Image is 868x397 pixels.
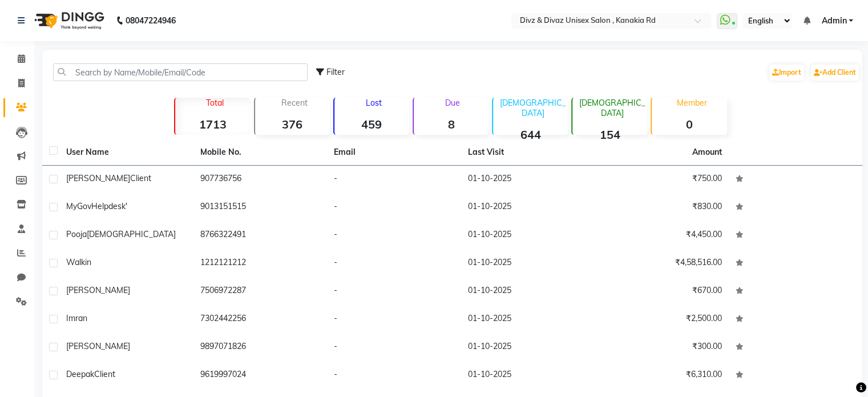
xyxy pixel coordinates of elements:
[193,139,328,166] th: Mobile No.
[260,98,330,108] p: Recent
[652,117,726,131] strong: 0
[94,369,115,379] span: Client
[461,222,595,250] td: 01-10-2025
[66,257,91,267] span: walkin
[327,306,461,334] td: -
[193,222,328,250] td: 8766322491
[595,306,729,334] td: ₹2,500.00
[461,334,595,362] td: 01-10-2025
[595,250,729,278] td: ₹4,58,516.00
[461,166,595,194] td: 01-10-2025
[339,98,409,108] p: Lost
[66,229,87,239] span: pooja
[769,65,804,81] a: Import
[577,98,647,118] p: [DEMOGRAPHIC_DATA]
[66,341,130,351] span: [PERSON_NAME]
[461,306,595,334] td: 01-10-2025
[66,285,130,295] span: [PERSON_NAME]
[193,250,328,278] td: 1212121212
[66,173,130,183] span: [PERSON_NAME]
[821,15,846,27] span: Admin
[66,201,91,211] span: MyGov
[193,362,328,390] td: 9619997024
[87,229,176,239] span: [DEMOGRAPHIC_DATA]
[175,117,250,131] strong: 1713
[29,5,107,37] img: logo
[461,278,595,306] td: 01-10-2025
[91,201,127,211] span: Helpdesk'
[193,278,328,306] td: 7506972287
[461,194,595,222] td: 01-10-2025
[53,63,308,81] input: Search by Name/Mobile/Email/Code
[595,166,729,194] td: ₹750.00
[414,117,488,131] strong: 8
[193,194,328,222] td: 9013151515
[656,98,726,108] p: Member
[327,194,461,222] td: -
[59,139,193,166] th: User Name
[126,5,176,37] b: 08047224946
[327,278,461,306] td: -
[461,139,595,166] th: Last Visit
[595,334,729,362] td: ₹300.00
[461,362,595,390] td: 01-10-2025
[595,362,729,390] td: ₹6,310.00
[193,166,328,194] td: 907736756
[595,194,729,222] td: ₹830.00
[130,173,151,183] span: client
[327,166,461,194] td: -
[327,334,461,362] td: -
[193,306,328,334] td: 7302442256
[180,98,250,108] p: Total
[416,98,488,108] p: Due
[327,222,461,250] td: -
[498,98,568,118] p: [DEMOGRAPHIC_DATA]
[66,313,87,323] span: imran
[326,67,345,77] span: Filter
[493,127,568,142] strong: 644
[193,334,328,362] td: 9897071826
[327,250,461,278] td: -
[66,369,94,379] span: Deepak
[255,117,330,131] strong: 376
[595,278,729,306] td: ₹670.00
[327,362,461,390] td: -
[461,250,595,278] td: 01-10-2025
[595,222,729,250] td: ₹4,450.00
[334,117,409,131] strong: 459
[811,65,859,81] a: Add Client
[572,127,647,142] strong: 154
[327,139,461,166] th: Email
[685,139,729,165] th: Amount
